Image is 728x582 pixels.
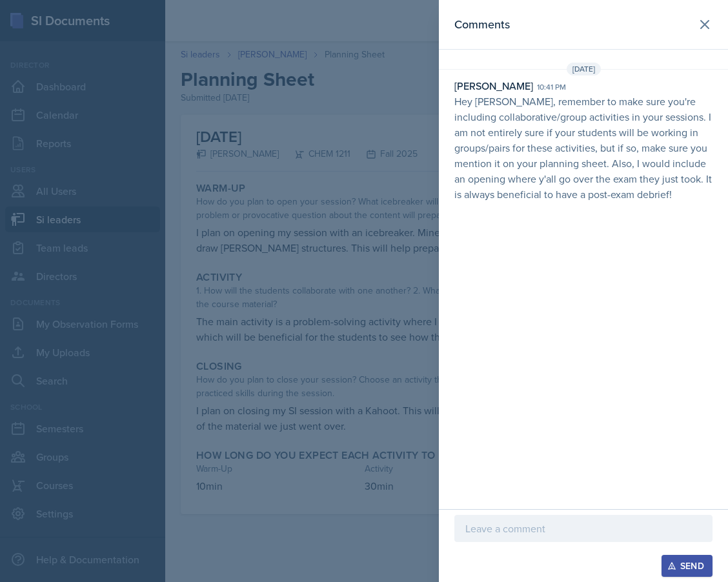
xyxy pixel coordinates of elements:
[662,555,713,577] button: Send
[454,15,510,34] h2: Comments
[567,63,601,75] span: [DATE]
[670,561,704,571] div: Send
[537,81,566,93] div: 10:41 pm
[454,78,533,94] div: [PERSON_NAME]
[454,94,713,202] p: Hey [PERSON_NAME], remember to make sure you're including collaborative/group activities in your ...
